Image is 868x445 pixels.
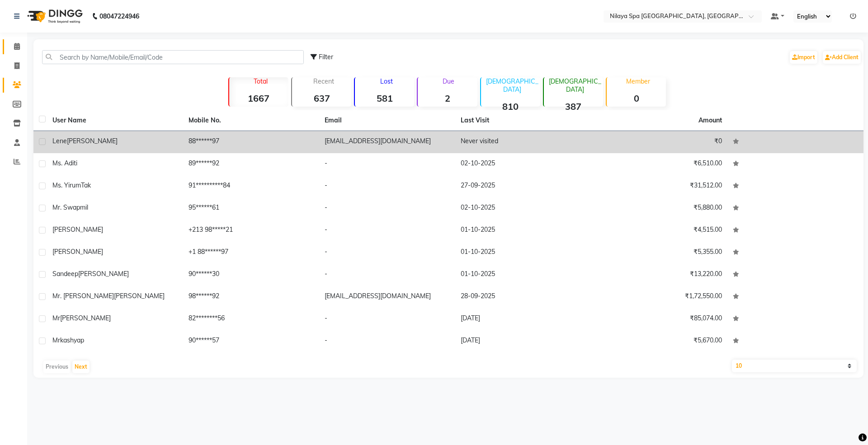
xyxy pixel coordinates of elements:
td: 01-10-2025 [455,264,591,286]
th: Amount [693,110,727,131]
input: Search by Name/Mobile/Email/Code [42,50,304,64]
span: Filter [319,53,333,61]
td: ₹31,512.00 [591,175,727,197]
p: Member [610,77,666,85]
td: [EMAIL_ADDRESS][DOMAIN_NAME] [319,131,455,153]
th: User Name [47,110,183,131]
td: - [319,330,455,352]
td: - [319,153,455,175]
strong: 810 [481,101,540,112]
span: Mr [52,314,60,322]
td: ₹0 [591,131,727,153]
td: 28-09-2025 [455,286,591,308]
strong: 2 [418,93,477,104]
td: ₹5,880.00 [591,197,727,220]
span: Mr [52,336,60,344]
td: ₹5,355.00 [591,242,727,264]
td: 02-10-2025 [455,153,591,175]
span: [PERSON_NAME] [67,137,118,145]
td: 02-10-2025 [455,197,591,220]
td: ₹5,670.00 [591,330,727,352]
p: Due [420,77,477,85]
p: Recent [296,77,351,85]
img: logo [23,4,85,29]
td: - [319,308,455,330]
th: Last Visit [455,110,591,131]
td: ₹6,510.00 [591,153,727,175]
span: Mr. Swapmil [52,203,88,211]
th: Mobile No. [183,110,319,131]
td: ₹4,515.00 [591,220,727,242]
span: [PERSON_NAME] [114,292,165,300]
button: Next [72,361,90,373]
td: [EMAIL_ADDRESS][DOMAIN_NAME] [319,286,455,308]
strong: 581 [355,93,414,104]
td: - [319,175,455,197]
th: Email [319,110,455,131]
td: [DATE] [455,330,591,352]
span: Ms. Aditi [52,159,77,167]
p: Total [233,77,288,85]
td: Never visited [455,131,591,153]
td: - [319,220,455,242]
span: kashyap [60,336,84,344]
td: ₹1,72,550.00 [591,286,727,308]
p: [DEMOGRAPHIC_DATA] [485,77,540,94]
span: [PERSON_NAME] [78,270,129,278]
td: 01-10-2025 [455,220,591,242]
td: ₹13,220.00 [591,264,727,286]
strong: 0 [607,93,666,104]
span: [PERSON_NAME] [52,225,103,234]
a: Add Client [823,51,861,64]
span: lene [52,137,67,145]
span: [PERSON_NAME] [60,314,111,322]
b: 08047224946 [99,4,139,29]
span: Sandeep [52,270,78,278]
strong: 637 [292,93,351,104]
td: 27-09-2025 [455,175,591,197]
p: Lost [359,77,414,85]
p: [DEMOGRAPHIC_DATA] [547,77,603,94]
td: ₹85,074.00 [591,308,727,330]
a: Import [790,51,817,64]
span: Ms. Yirum [52,181,81,189]
strong: 1667 [229,93,288,104]
strong: 387 [544,101,603,112]
td: 01-10-2025 [455,242,591,264]
td: - [319,242,455,264]
span: Tak [81,181,91,189]
td: [DATE] [455,308,591,330]
span: Mr. [PERSON_NAME] [52,292,114,300]
span: [PERSON_NAME] [52,248,103,256]
td: - [319,264,455,286]
td: - [319,197,455,220]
